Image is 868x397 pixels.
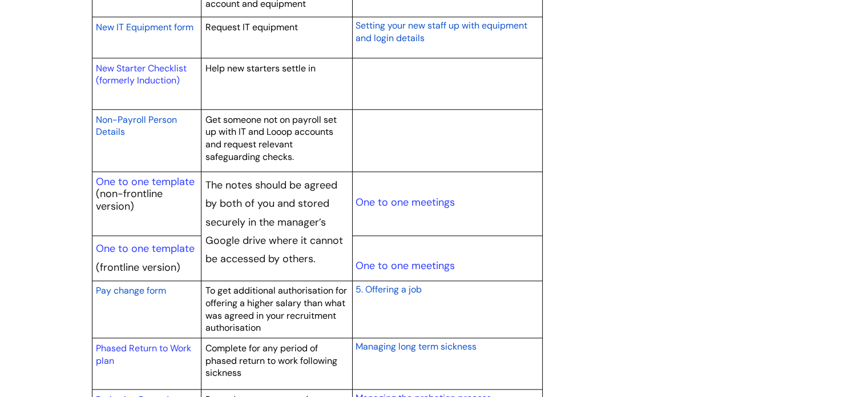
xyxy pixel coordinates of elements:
a: One to one meetings [355,259,454,272]
td: The notes should be agreed by both of you and stored securely in the manager’s Google drive where... [201,172,353,281]
span: To get additional authorisation for offering a higher salary than what was agreed in your recruit... [205,284,347,334]
a: Managing long term sickness [355,339,476,353]
span: Managing long term sickness [355,340,476,352]
span: Complete for any period of phased return to work following sickness [205,342,337,379]
span: Get someone not on payroll set up with IT and Looop accounts and request relevant safeguarding ch... [205,114,337,163]
a: Non-Payroll Person Details [96,113,177,139]
a: Phased Return to Work plan [96,342,191,367]
p: (non-frontline version) [96,188,197,212]
td: (frontline version) [92,235,201,280]
span: Help new starters settle in [205,62,316,74]
a: One to one template [96,242,195,255]
span: Non-Payroll Person Details [96,114,177,138]
a: New Starter Checklist (formerly Induction) [96,62,187,87]
a: Setting your new staff up with equipment and login details [355,18,527,45]
a: One to one meetings [355,195,454,209]
span: 5. Offering a job [355,283,421,295]
a: One to one template [96,175,195,189]
a: 5. Offering a job [355,282,421,296]
span: Setting your new staff up with equipment and login details [355,19,527,44]
span: New IT Equipment form [96,21,193,33]
span: Pay change form [96,284,166,296]
span: Request IT equipment [205,21,298,33]
a: New IT Equipment form [96,20,193,34]
a: Pay change form [96,283,166,297]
